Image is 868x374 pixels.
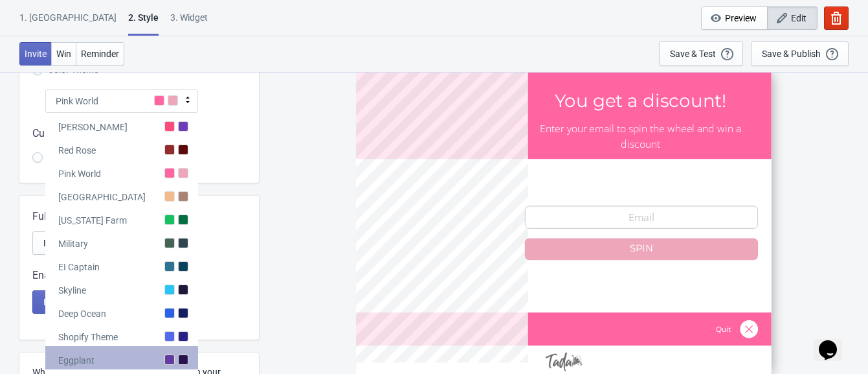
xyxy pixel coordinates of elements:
[32,209,107,224] span: Full wheel mode
[32,268,155,283] span: Enable confettis animation
[43,238,71,248] span: Enable
[25,49,47,59] span: Invite
[58,284,86,297] div: Skyline
[56,95,98,108] span: Pink World
[81,49,119,59] span: Reminder
[76,42,124,65] button: Reminder
[767,6,818,30] button: Edit
[725,13,757,23] span: Preview
[659,41,743,66] button: Save & Test
[43,297,71,307] span: Enable
[701,6,768,30] button: Preview
[58,307,106,320] div: Deep Ocean
[58,121,128,134] div: [PERSON_NAME]
[128,11,159,36] div: 2 . Style
[58,261,100,274] div: EI Captain
[762,49,821,59] div: Save & Publish
[58,237,88,250] div: Military
[19,42,52,65] button: Invite
[814,322,855,361] iframe: chat widget
[791,13,807,23] span: Edit
[58,191,146,204] div: [GEOGRAPHIC_DATA]
[32,231,82,255] button: Enable
[19,11,117,34] div: 1. [GEOGRAPHIC_DATA]
[58,167,101,180] div: Pink World
[670,49,716,59] div: Save & Test
[58,354,95,367] div: Eggplant
[51,42,76,65] button: Win
[751,41,849,66] button: Save & Publish
[58,144,96,157] div: Red Rose
[58,331,118,344] div: Shopify Theme
[56,49,71,59] span: Win
[170,11,208,34] div: 3. Widget
[58,214,127,227] div: [US_STATE] Farm
[32,290,82,314] button: Enable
